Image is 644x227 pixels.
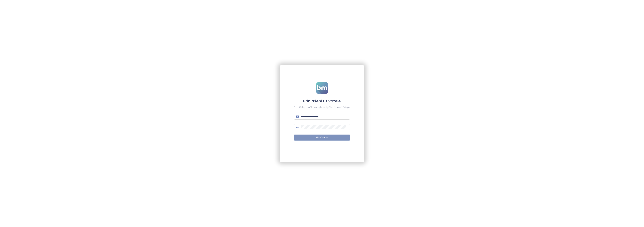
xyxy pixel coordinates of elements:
[316,136,328,139] span: Přihlásit se
[296,115,299,118] span: mail
[296,126,299,128] span: lock
[294,135,350,141] button: Přihlásit se
[294,106,350,109] div: Pro přístup k účtu zadejte své přihlašovací údaje.
[294,98,350,104] h4: Přihlášení uživatele
[316,82,328,94] img: logo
